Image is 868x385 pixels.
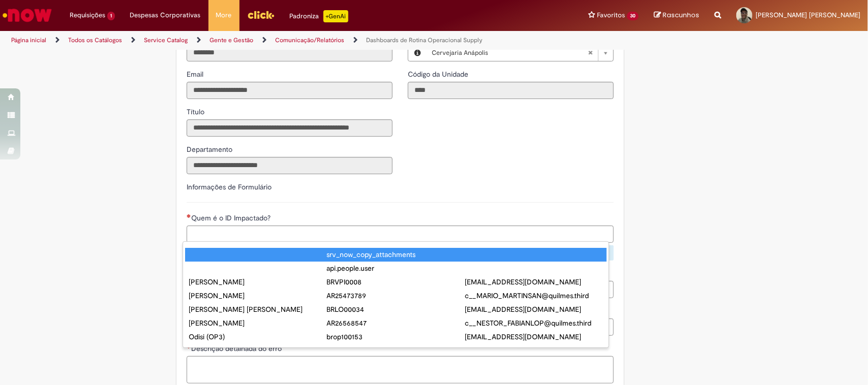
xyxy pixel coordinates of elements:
div: BRLO00034 [326,304,465,314]
ul: Quem é o ID Impactado? [183,246,609,347]
div: AR25473789 [326,291,465,301]
div: BRVPI0008 [326,277,465,287]
div: a@[DOMAIN_NAME] [326,345,465,356]
div: [EMAIL_ADDRESS][DOMAIN_NAME] [465,304,603,314]
div: AR26568547 [326,318,465,328]
div: [EMAIL_ADDRESS][DOMAIN_NAME] [465,277,603,287]
div: [PERSON_NAME] [189,277,327,287]
div: "/><script Bar [189,345,327,356]
div: a@[DOMAIN_NAME] [465,345,603,356]
div: c__NESTOR_FABIANLOP@quilmes.third [465,318,603,328]
div: c__MARIO_MARTINSAN@quilmes.third [465,291,603,301]
div: Odisi (OP3) [189,332,327,342]
div: [PERSON_NAME] [189,318,327,328]
div: api.people.user [326,263,465,273]
div: srv_now_copy_attachments [326,249,465,260]
div: brop100153 [326,332,465,342]
div: [EMAIL_ADDRESS][DOMAIN_NAME] [465,332,603,342]
div: [PERSON_NAME] [189,291,327,301]
div: [PERSON_NAME] [PERSON_NAME] [189,304,327,314]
